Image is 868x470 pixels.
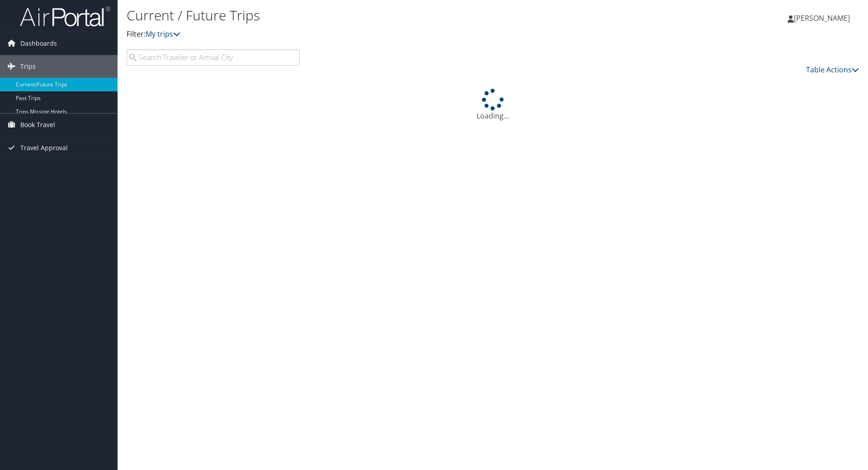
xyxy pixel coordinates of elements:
input: Search Traveler or Arrival City [127,49,300,66]
span: Dashboards [20,32,57,55]
img: airportal-logo.png [20,6,110,27]
span: Book Travel [20,114,55,136]
a: [PERSON_NAME] [788,5,859,32]
span: Travel Approval [20,137,68,159]
span: Trips [20,55,36,78]
p: Filter: [127,28,615,40]
a: Table Actions [806,65,859,75]
div: Loading... [127,89,859,121]
span: [PERSON_NAME] [794,13,850,23]
h1: Current / Future Trips [127,6,615,25]
a: My trips [146,29,180,39]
